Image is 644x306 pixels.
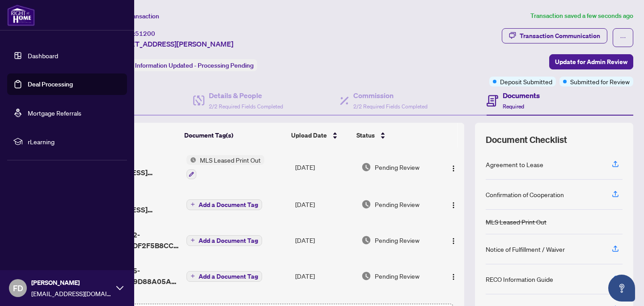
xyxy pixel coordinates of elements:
span: 51200 [135,30,155,38]
h4: Documents [503,90,540,101]
button: Logo [446,160,461,174]
button: Update for Admin Review [549,54,633,69]
td: [DATE] [292,186,358,222]
span: Update for Admin Review [555,55,627,69]
img: Logo [450,237,457,245]
span: Deposit Submitted [500,77,552,86]
img: Logo [450,165,457,172]
button: Logo [446,197,461,211]
span: Status [356,130,375,140]
img: Status Icon [186,155,196,165]
button: Add a Document Tag [186,198,262,210]
td: [DATE] [292,148,358,186]
a: Mortgage Referrals [28,109,81,117]
span: Required [503,103,524,110]
span: Upload Date [291,130,327,140]
span: MLS Leased Print Out [196,155,264,165]
span: Add a Document Tag [199,202,258,208]
button: Add a Document Tag [186,234,262,246]
span: [EMAIL_ADDRESS][DOMAIN_NAME] [31,289,112,298]
span: Document Checklist [486,134,567,146]
img: Logo [450,202,457,209]
button: Logo [446,269,461,283]
div: Agreement to Lease [486,159,543,169]
button: Add a Document Tag [186,235,262,246]
img: Document Status [361,162,371,172]
span: plus [191,202,195,207]
img: Document Status [361,235,371,245]
div: Confirmation of Cooperation [486,190,564,199]
span: 2/2 Required Fields Completed [209,103,283,110]
th: Upload Date [288,123,353,148]
span: ellipsis [620,34,626,41]
button: Logo [446,233,461,247]
span: Pending Review [375,162,419,172]
th: Document Tag(s) [181,123,287,148]
span: Add a Document Tag [199,273,258,280]
article: Transaction saved a few seconds ago [530,11,633,21]
span: Submitted for Review [570,77,630,86]
div: Status: [111,59,257,71]
span: Pending Review [375,199,419,209]
a: Deal Processing [28,80,73,88]
button: Transaction Communication [502,28,607,43]
div: RECO Information Guide [486,274,553,284]
img: Logo [450,273,457,280]
span: Information Updated - Processing Pending [135,61,254,69]
img: Document Status [361,271,371,281]
img: logo [7,4,35,26]
span: plus [191,274,195,278]
div: MLS Leased Print Out [486,217,547,227]
td: [DATE] [292,222,358,258]
a: Dashboard [28,52,58,60]
button: Add a Document Tag [186,271,262,282]
img: Document Status [361,199,371,209]
button: Add a Document Tag [186,199,262,210]
th: Status [353,123,435,148]
span: plus [191,238,195,242]
button: Open asap [608,275,635,302]
span: rLearning [28,137,121,147]
span: Pending Review [375,271,419,281]
span: Add a Document Tag [199,237,258,244]
span: 2/2 Required Fields Completed [353,103,428,110]
span: View Transaction [111,12,159,20]
td: [DATE] [292,258,358,294]
span: [STREET_ADDRESS][PERSON_NAME] [111,39,233,49]
button: Status IconMLS Leased Print Out [186,155,264,179]
h4: Commission [353,90,428,101]
div: Notice of Fulfillment / Waiver [486,244,565,254]
button: Add a Document Tag [186,270,262,282]
h4: Details & People [209,90,283,101]
div: Transaction Communication [520,29,600,43]
span: [PERSON_NAME] [31,278,112,288]
span: FD [13,282,23,294]
span: Pending Review [375,235,419,245]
